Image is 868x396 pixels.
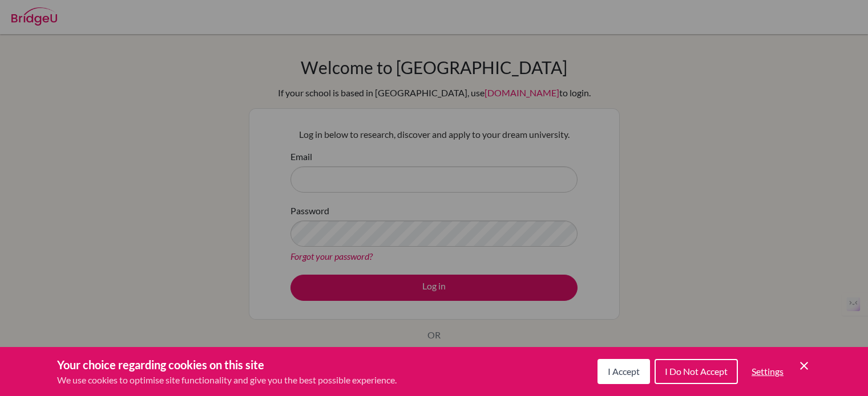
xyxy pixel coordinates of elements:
button: I Accept [597,359,650,384]
p: We use cookies to optimise site functionality and give you the best possible experience. [57,373,397,387]
span: Settings [752,366,784,377]
h3: Your choice regarding cookies on this site [57,356,397,373]
span: I Do Not Accept [665,366,728,377]
span: I Accept [608,366,640,377]
button: I Do Not Accept [655,359,738,384]
button: Settings [742,360,793,383]
button: Save and close [797,359,811,373]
